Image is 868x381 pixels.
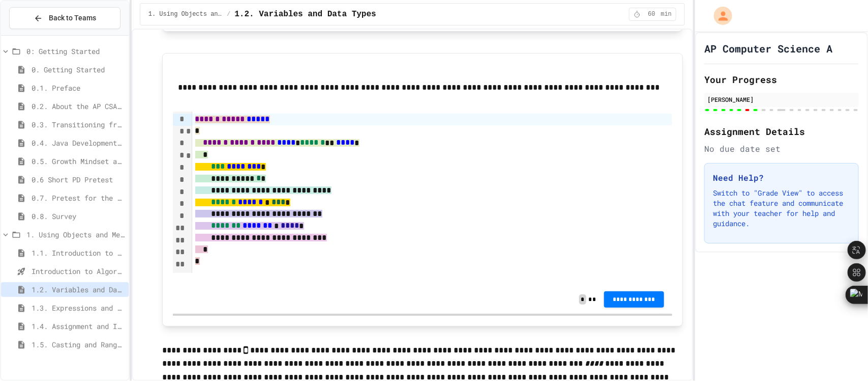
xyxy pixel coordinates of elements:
span: 1.3. Expressions and Output [New] [32,303,125,313]
span: min [661,10,672,18]
span: 60 [644,10,660,18]
span: 0.6 Short PD Pretest [32,174,125,185]
h3: Need Help? [713,172,850,184]
p: Switch to "Grade View" to access the chat feature and communicate with your teacher for help and ... [713,188,850,229]
span: 1.1. Introduction to Algorithms, Programming, and Compilers [32,248,125,258]
span: 1.2. Variables and Data Types [234,8,376,20]
span: 1.2. Variables and Data Types [32,284,125,295]
span: 1.5. Casting and Ranges of Values [32,339,125,350]
span: Introduction to Algorithms, Programming, and Compilers [32,266,125,277]
span: 0.2. About the AP CSA Exam [32,101,125,112]
div: My Account [703,4,735,28]
span: 0.1. Preface [32,83,125,93]
div: No due date set [704,143,859,155]
h1: AP Computer Science A [704,41,832,56]
button: Back to Teams [9,7,121,29]
span: 0: Getting Started [26,46,125,57]
div: [PERSON_NAME] [707,95,856,104]
span: / [227,10,230,18]
h2: Assignment Details [704,124,859,139]
span: 1. Using Objects and Methods [148,10,223,18]
h2: Your Progress [704,72,859,87]
span: 0.8. Survey [32,211,125,222]
span: 0.3. Transitioning from AP CSP to AP CSA [32,119,125,130]
span: 0.4. Java Development Environments [32,138,125,148]
span: 0. Getting Started [32,64,125,75]
span: Back to Teams [49,13,96,23]
span: 0.7. Pretest for the AP CSA Exam [32,193,125,203]
span: 0.5. Growth Mindset and Pair Programming [32,156,125,167]
span: 1. Using Objects and Methods [26,229,125,240]
span: 1.4. Assignment and Input [32,321,125,332]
